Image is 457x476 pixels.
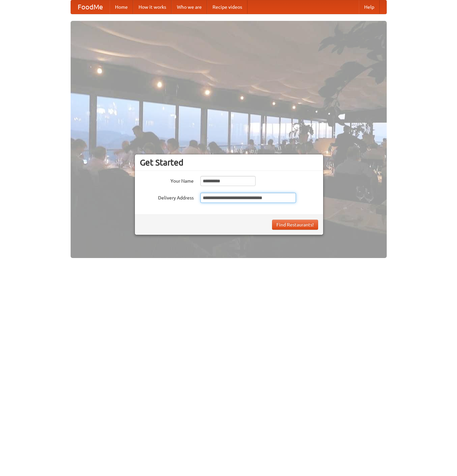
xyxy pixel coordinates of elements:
a: Who we are [172,0,207,14]
h3: Get Started [140,157,318,168]
label: Your Name [140,176,194,184]
a: Home [110,0,133,14]
a: FoodMe [71,0,110,14]
a: How it works [133,0,172,14]
button: Find Restaurants! [272,220,318,230]
a: Help [359,0,380,14]
a: Recipe videos [207,0,247,14]
label: Delivery Address [140,193,194,201]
